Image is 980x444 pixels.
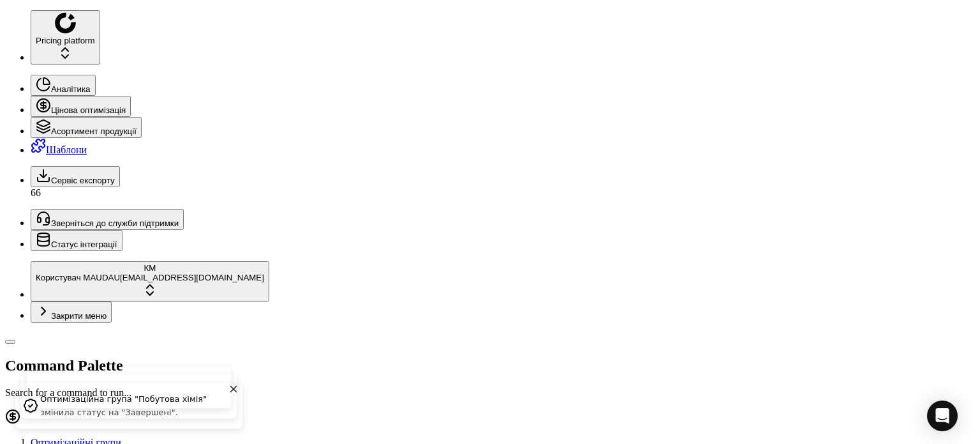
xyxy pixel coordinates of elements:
[31,75,96,96] button: Аналітика
[31,187,975,199] div: 66
[51,218,179,228] span: Зверніться до служби підтримки
[40,407,207,418] div: змінила статус на "Завершені".
[51,240,117,249] span: Статус інтеграції
[31,166,120,187] button: Сервіс експорту
[31,144,87,155] a: Шаблони
[36,273,120,282] span: Користувач MAUDAU
[144,263,156,273] span: КM
[36,36,95,45] span: Pricing platform
[51,311,107,321] span: Закрити меню
[31,96,131,117] button: Цінова оптимізація
[31,302,112,323] button: Закрити меню
[5,357,975,374] h2: Command Palette
[31,10,100,65] button: Pricing platform
[5,340,15,344] button: Toggle Sidebar
[51,84,91,94] span: Аналітика
[46,144,87,155] span: Шаблони
[31,209,184,230] button: Зверніться до служби підтримки
[5,387,975,399] p: Search for a command to run...
[51,105,126,115] span: Цінова оптимізація
[31,261,269,302] button: КMКористувач MAUDAU[EMAIL_ADDRESS][DOMAIN_NAME]
[120,273,264,282] span: [EMAIL_ADDRESS][DOMAIN_NAME]
[227,383,240,395] button: Close toast
[927,401,958,431] div: Open Intercom Messenger
[51,126,137,136] span: Асортимент продукції
[40,393,207,406] div: Оптимізаційна група "Побутова хімія"
[31,230,122,251] button: Статус інтеграції
[51,176,115,185] span: Сервіс експорту
[31,117,142,138] button: Асортимент продукції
